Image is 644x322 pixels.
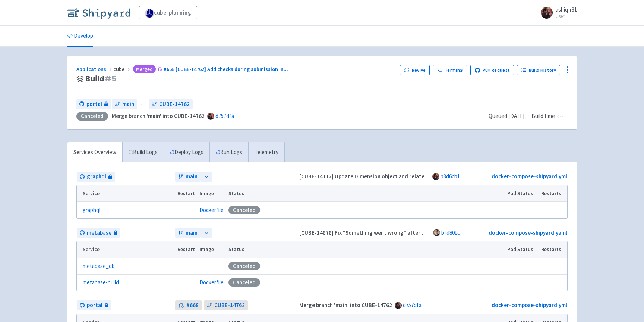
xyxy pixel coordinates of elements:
[140,100,146,109] span: ←
[67,7,130,19] img: Shipyard logo
[199,279,224,286] a: Dockerfile
[505,241,539,258] th: Pod Status
[76,99,111,109] a: portal
[133,65,156,74] span: Merged
[539,241,567,258] th: Restarts
[122,100,134,109] span: main
[556,112,563,121] span: -:--
[508,112,524,119] time: [DATE]
[123,142,164,163] a: Build Logs
[214,301,245,310] span: CUBE-14762
[226,241,505,258] th: Status
[112,112,205,119] strong: Merge branch 'main' into CUBE-14762
[433,65,467,75] a: Terminal
[228,206,260,214] div: Canceled
[83,262,115,271] a: metabase_db
[531,112,555,121] span: Build time
[112,99,137,109] a: main
[400,65,430,75] button: Revive
[215,112,234,119] a: d757dfa
[228,278,260,287] div: Canceled
[67,142,122,163] a: Services Overview
[441,173,460,180] a: b3d6cb1
[87,301,102,310] span: portal
[77,185,175,202] th: Service
[77,300,111,310] a: portal
[77,172,115,182] a: graphql
[86,100,102,109] span: portal
[489,112,524,119] span: Queued
[517,65,560,75] a: Build History
[175,185,197,202] th: Restart
[113,66,132,72] span: cube
[441,229,460,236] a: bfd801c
[83,278,119,287] a: metabase-build
[76,112,108,121] div: Canceled
[489,229,567,236] a: docker-compose-shipyard.yaml
[85,75,116,83] span: Build
[175,228,201,238] a: main
[159,100,190,109] span: CUBE-14762
[175,172,201,182] a: main
[87,229,111,237] span: metabase
[175,241,197,258] th: Restart
[299,173,465,180] strong: [CUBE-14112] Update Dimension object and related queries (#194)
[77,228,120,238] a: metabase
[164,66,288,72] span: #668 [CUBE-14762] Add checks during submission in ...
[175,300,202,310] a: #668
[132,66,289,72] a: Merged#668 [CUBE-14762] Add checks during submission in...
[186,229,198,237] span: main
[104,74,116,84] span: # 5
[299,301,392,309] strong: Merge branch 'main' into CUBE-14762
[149,99,193,109] a: CUBE-14762
[536,7,577,19] a: ashiq-r31 User
[556,6,577,13] span: ashiq-r31
[197,241,226,258] th: Image
[403,301,422,309] a: d757dfa
[248,142,284,163] a: Telemetry
[470,65,514,75] a: Pull Request
[83,206,100,215] a: graphql
[228,262,260,270] div: Canceled
[186,301,199,310] strong: # 668
[67,26,93,47] a: Develop
[505,185,539,202] th: Pod Status
[209,142,248,163] a: Run Logs
[76,66,113,72] a: Applications
[199,206,224,213] a: Dockerfile
[539,185,567,202] th: Restarts
[186,172,198,181] span: main
[87,172,106,181] span: graphql
[492,301,567,309] a: docker-compose-shipyard.yml
[77,241,175,258] th: Service
[226,185,505,202] th: Status
[164,142,209,163] a: Deploy Logs
[492,173,567,180] a: docker-compose-shipyard.yml
[139,6,197,19] a: cube-planning
[204,300,248,310] a: CUBE-14762
[299,229,517,236] strong: [CUBE-14878] Fix "Something went wrong" after metabase bootstrap on shipyard (#60)
[489,112,568,121] div: ·
[197,185,226,202] th: Image
[556,14,577,19] small: User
